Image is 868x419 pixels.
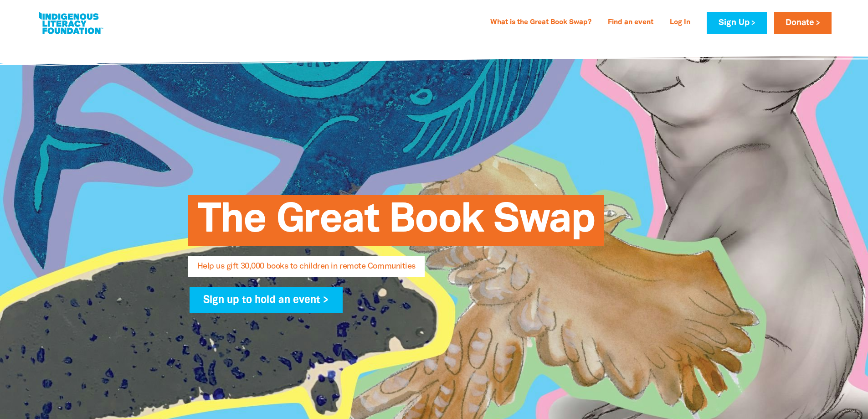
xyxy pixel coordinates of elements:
a: Log In [664,16,696,30]
a: Find an event [602,16,659,30]
a: What is the Great Book Swap? [485,16,597,30]
span: The Great Book Swap [197,202,595,246]
a: Sign Up [707,12,766,34]
a: Donate [774,12,832,34]
span: Help us gift 30,000 books to children in remote Communities [197,263,416,277]
a: Sign up to hold an event > [190,287,343,313]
